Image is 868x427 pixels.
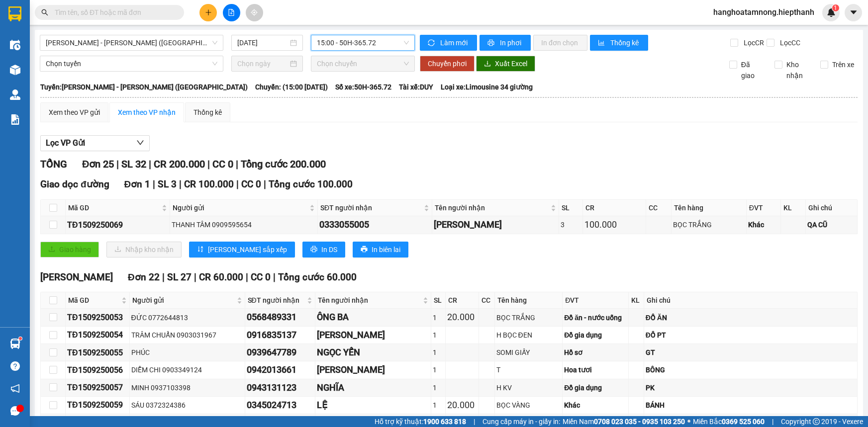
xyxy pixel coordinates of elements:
[559,200,583,216] th: SL
[781,200,806,216] th: KL
[247,310,313,324] div: 0568489331
[447,310,477,324] div: 20.000
[315,309,431,326] td: ÔNG BA
[722,418,765,426] strong: 0369 525 060
[46,56,217,71] span: Chọn tuyến
[128,271,160,283] span: Đơn 22
[208,244,287,255] span: [PERSON_NAME] sắp xếp
[737,59,767,81] span: Đã giao
[41,9,48,16] span: search
[184,178,234,190] span: CR 100.000
[40,83,248,91] b: Tuyến: [PERSON_NAME] - [PERSON_NAME] ([GEOGRAPHIC_DATA])
[564,330,627,341] div: Đồ gia dụng
[167,271,192,283] span: SL 27
[495,292,563,309] th: Tên hàng
[10,406,20,416] span: message
[212,158,233,170] span: CC 0
[10,361,20,371] span: question-circle
[237,37,288,48] input: 15/09/2025
[434,218,557,232] div: [PERSON_NAME]
[495,58,527,69] span: Xuất Excel
[834,4,837,11] span: 1
[315,344,431,361] td: NGỌC YẾN
[583,200,646,216] th: CR
[40,135,150,151] button: Lọc VP Gửi
[228,9,235,16] span: file-add
[433,364,444,375] div: 1
[433,347,444,358] div: 1
[173,202,307,213] span: Người gửi
[251,9,258,16] span: aim
[10,114,20,125] img: solution-icon
[121,158,146,170] span: SL 32
[594,418,685,426] strong: 0708 023 035 - 0935 103 250
[423,418,466,426] strong: 1900 633 818
[687,420,690,424] span: ⚪️
[8,6,21,21] img: logo-vxr
[317,56,409,71] span: Chọn chuyến
[441,82,533,92] span: Loại xe: Limousine 34 giường
[496,364,561,375] div: T
[205,9,212,16] span: plus
[646,200,672,216] th: CC
[776,37,802,48] span: Lọc CC
[317,398,429,412] div: LỆ
[673,219,744,230] div: BỌC TRẮNG
[68,202,160,213] span: Mã GD
[118,107,176,118] div: Xem theo VP nhận
[420,35,477,51] button: syncLàm mới
[278,271,357,283] span: Tổng cước 60.000
[67,219,168,231] div: TĐ1509250069
[49,107,100,118] div: Xem theo VP gửi
[447,398,477,412] div: 20.000
[590,35,648,51] button: bar-chartThống kê
[435,202,549,213] span: Tên người nhận
[832,4,839,11] sup: 1
[67,399,128,411] div: TĐ1509250059
[273,271,276,283] span: |
[10,89,20,100] img: warehouse-icon
[67,346,128,359] div: TĐ1509250055
[255,82,328,92] span: Chuyến: (15:00 [DATE])
[248,295,305,306] span: SĐT người nhận
[420,56,475,72] button: Chuyển phơi
[317,363,429,377] div: [PERSON_NAME]
[66,309,130,326] td: TĐ1509250053
[172,219,316,230] div: THANH TÂM 0909595654
[646,347,856,358] div: GT
[564,400,627,411] div: Khác
[241,178,261,190] span: CC 0
[67,329,128,341] div: TĐ1509250054
[476,56,535,72] button: downloadXuất Excel
[496,312,561,323] div: BỌC TRẮNG
[496,382,561,393] div: H KV
[335,82,391,92] span: Số xe: 50H-365.72
[827,8,836,17] img: icon-new-feature
[162,271,165,283] span: |
[132,295,235,306] span: Người gửi
[251,271,271,283] span: CC 0
[10,384,20,393] span: notification
[310,246,317,254] span: printer
[241,158,326,170] span: Tổng cước 200.000
[317,381,429,395] div: NGHĨA
[320,202,422,213] span: SĐT người nhận
[245,361,315,379] td: 0942013661
[153,178,155,190] span: |
[319,218,430,232] div: 0333055005
[247,381,313,395] div: 0943131123
[131,347,243,358] div: PHÚC
[646,364,856,375] div: BÔNG
[644,292,858,309] th: Ghi chú
[10,65,20,75] img: warehouse-icon
[564,312,627,323] div: Đồ ăn - nước uống
[646,382,856,393] div: PK
[246,4,263,21] button: aim
[849,8,858,17] span: caret-down
[46,35,217,50] span: Hồ Chí Minh - Tân Châu (Giường)
[496,347,561,358] div: SOMI GIẤY
[321,244,337,255] span: In DS
[10,339,20,349] img: warehouse-icon
[67,311,128,324] div: TĐ1509250053
[561,219,581,230] div: 3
